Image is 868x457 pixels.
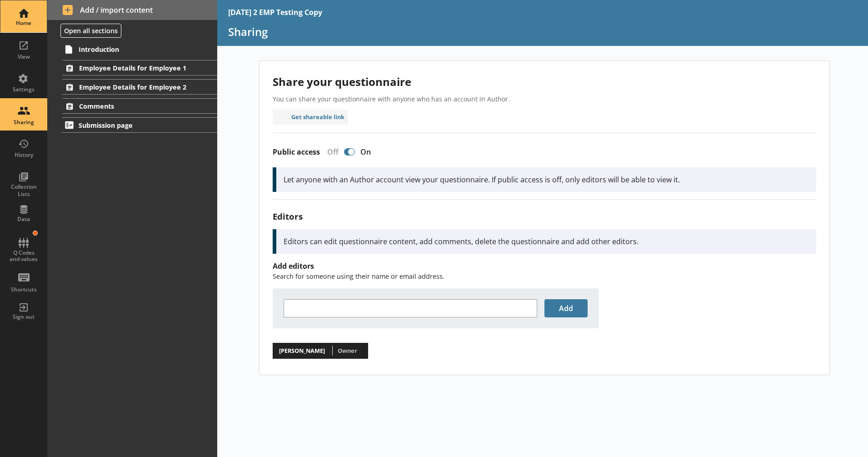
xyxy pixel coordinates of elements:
li: Comments [47,98,217,114]
div: Settings [8,86,40,93]
div: View [8,53,40,60]
div: Off [320,147,342,157]
span: Employee Details for Employee 2 [79,83,190,91]
a: Employee Details for Employee 2 [62,79,217,95]
div: Shortcuts [8,286,40,293]
div: Q Codes and values [8,250,40,263]
a: Employee Details for Employee 1 [62,60,217,75]
span: [PERSON_NAME] [276,345,328,357]
button: Add [544,299,588,317]
a: Submission page [62,117,217,133]
div: Collection Lists [8,183,40,197]
span: Add / import content [63,5,202,15]
a: Introduction [62,42,217,56]
span: Comments [79,102,190,110]
h2: Share your questionnaire [273,74,816,89]
p: Let anyone with an Author account view your questionnaire. If public access is off, only editors ... [284,175,809,185]
p: You can share your questionnaire with anyone who has an account in Author. [273,95,816,103]
div: Home [8,20,40,27]
div: Sign out [8,313,40,321]
div: [DATE] 2 EMP Testing Copy [228,7,322,17]
div: Data [8,216,40,223]
li: Employee Details for Employee 2 [47,79,217,95]
span: Submission page [79,121,190,130]
span: Search for someone using their name or email address. [273,272,444,281]
label: Public access [273,147,320,157]
div: Sharing [8,119,40,126]
li: Employee Details for Employee 1 [47,60,217,75]
h4: Add editors [273,261,816,271]
h3: Editors [273,211,816,222]
button: Open all sections [60,24,121,38]
h1: Sharing [228,25,858,39]
p: Editors can edit questionnaire content, add comments, delete the questionnaire and add other edit... [284,236,809,246]
span: Owner [338,347,357,355]
button: Get shareable link [273,110,349,125]
div: On [357,147,378,157]
span: Employee Details for Employee 1 [79,64,190,72]
div: History [8,151,40,159]
a: Comments [62,98,217,114]
span: Introduction [79,45,190,54]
